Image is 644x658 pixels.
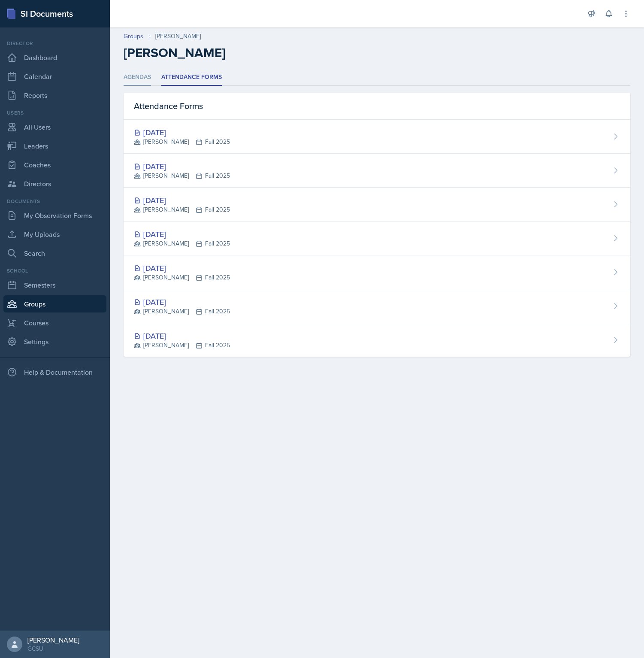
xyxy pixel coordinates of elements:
a: Search [3,245,106,262]
div: [DATE] [134,262,230,274]
li: Agendas [124,69,151,86]
a: Directors [3,175,106,192]
div: [DATE] [134,161,230,172]
a: [DATE] [PERSON_NAME]Fall 2025 [124,120,630,154]
div: [DATE] [134,127,230,138]
a: Coaches [3,156,106,173]
a: All Users [3,118,106,136]
h2: [PERSON_NAME] [124,45,630,61]
div: [PERSON_NAME] [155,32,201,41]
div: [PERSON_NAME] [27,636,79,644]
a: Reports [3,87,106,104]
div: [PERSON_NAME] Fall 2025 [134,137,230,146]
a: Groups [124,32,143,41]
a: Calendar [3,68,106,85]
a: Courses [3,314,106,331]
a: [DATE] [PERSON_NAME]Fall 2025 [124,323,630,357]
div: Users [3,109,106,117]
div: Director [3,39,106,47]
a: Groups [3,295,106,312]
div: [PERSON_NAME] Fall 2025 [134,341,230,350]
a: [DATE] [PERSON_NAME]Fall 2025 [124,221,630,255]
div: Documents [3,197,106,205]
a: [DATE] [PERSON_NAME]Fall 2025 [124,255,630,289]
div: School [3,267,106,275]
div: [DATE] [134,330,230,342]
div: [DATE] [134,194,230,206]
div: Help & Documentation [3,364,106,381]
li: Attendance Forms [161,69,222,86]
div: [PERSON_NAME] Fall 2025 [134,171,230,180]
div: [PERSON_NAME] Fall 2025 [134,273,230,282]
div: [DATE] [134,296,230,308]
div: [PERSON_NAME] Fall 2025 [134,239,230,248]
div: GCSU [27,644,79,653]
a: My Uploads [3,226,106,243]
div: [DATE] [134,228,230,240]
div: [PERSON_NAME] Fall 2025 [134,307,230,316]
a: My Observation Forms [3,207,106,224]
a: Dashboard [3,49,106,66]
a: [DATE] [PERSON_NAME]Fall 2025 [124,289,630,323]
a: Semesters [3,276,106,294]
a: Leaders [3,137,106,155]
div: [PERSON_NAME] Fall 2025 [134,205,230,214]
a: [DATE] [PERSON_NAME]Fall 2025 [124,188,630,221]
a: Settings [3,333,106,350]
div: Attendance Forms [124,93,630,120]
a: [DATE] [PERSON_NAME]Fall 2025 [124,154,630,188]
